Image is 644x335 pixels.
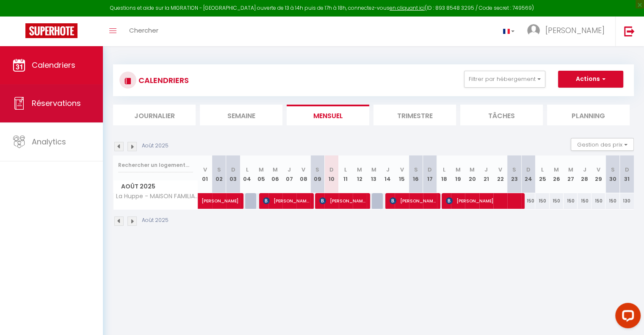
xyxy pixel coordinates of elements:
th: 05 [254,155,268,193]
a: ... [PERSON_NAME] [521,17,615,46]
button: Gestion des prix [571,138,634,151]
a: en cliquant ici [390,4,425,11]
abbr: L [246,166,249,174]
button: Actions [558,71,623,88]
img: logout [624,26,635,36]
abbr: V [400,166,404,174]
abbr: M [554,166,559,174]
abbr: S [512,166,516,174]
th: 30 [605,155,619,193]
th: 12 [353,155,367,193]
span: [PERSON_NAME] [545,25,605,36]
abbr: M [568,166,573,174]
abbr: J [287,166,291,174]
abbr: D [625,166,629,174]
th: 13 [367,155,381,193]
th: 31 [620,155,634,193]
span: Réservations [32,98,81,108]
th: 07 [282,155,296,193]
span: [PERSON_NAME] [390,193,436,209]
abbr: D [231,166,235,174]
span: [PERSON_NAME] [202,188,260,205]
button: Filtrer par hébergement [464,71,545,88]
abbr: V [498,166,502,174]
p: Août 2025 [142,216,169,224]
abbr: V [597,166,600,174]
abbr: S [611,166,614,174]
li: Tâches [460,105,543,125]
span: [PERSON_NAME] [263,193,310,209]
span: La Huppe - MAISON FAMILIALE AVEC JARDIN, [GEOGRAPHIC_DATA], PROCHE PLAGE [115,193,199,199]
abbr: M [273,166,278,174]
img: Super Booking [25,23,77,38]
li: Planning [547,105,630,125]
li: Journalier [113,105,196,125]
abbr: D [526,166,531,174]
div: 150 [591,193,605,209]
th: 15 [395,155,409,193]
span: Analytics [32,136,66,147]
span: Chercher [129,26,158,35]
abbr: M [470,166,475,174]
div: 150 [521,193,535,209]
span: Août 2025 [113,180,198,193]
th: 08 [296,155,310,193]
th: 14 [381,155,395,193]
th: 28 [578,155,591,193]
li: Semaine [200,105,282,125]
th: 23 [507,155,521,193]
abbr: S [217,166,221,174]
img: ... [527,24,540,37]
span: [PERSON_NAME] [446,193,520,209]
th: 02 [212,155,226,193]
th: 24 [521,155,535,193]
th: 01 [198,155,212,193]
span: Calendriers [32,60,75,70]
abbr: M [259,166,264,174]
th: 18 [437,155,451,193]
div: 150 [605,193,619,209]
abbr: S [315,166,319,174]
th: 19 [451,155,465,193]
input: Rechercher un logement... [118,158,193,173]
abbr: L [443,166,445,174]
th: 29 [591,155,605,193]
div: 150 [550,193,564,209]
th: 10 [324,155,338,193]
abbr: M [357,166,362,174]
li: Trimestre [373,105,456,125]
div: 130 [620,193,634,209]
p: Août 2025 [142,142,169,150]
th: 21 [479,155,493,193]
abbr: J [484,166,488,174]
abbr: L [344,166,347,174]
h3: CALENDRIERS [136,71,189,90]
abbr: S [414,166,418,174]
th: 03 [226,155,240,193]
th: 20 [465,155,479,193]
abbr: M [371,166,376,174]
a: Chercher [123,17,165,46]
abbr: J [386,166,390,174]
th: 09 [310,155,324,193]
div: 150 [564,193,578,209]
div: 150 [535,193,549,209]
th: 17 [423,155,437,193]
abbr: L [541,166,544,174]
th: 06 [268,155,282,193]
th: 11 [339,155,353,193]
th: 26 [550,155,564,193]
abbr: V [301,166,305,174]
abbr: J [583,166,586,174]
div: 150 [578,193,591,209]
abbr: M [456,166,461,174]
abbr: V [203,166,207,174]
th: 04 [240,155,254,193]
abbr: D [329,166,334,174]
abbr: D [428,166,432,174]
span: [PERSON_NAME] [319,193,366,209]
li: Mensuel [287,105,369,125]
th: 25 [535,155,549,193]
a: [PERSON_NAME] [198,193,212,209]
